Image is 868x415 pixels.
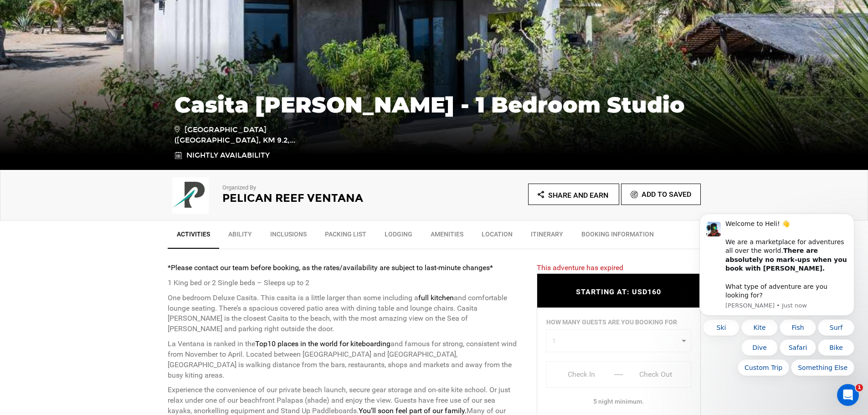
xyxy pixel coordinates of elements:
[686,211,868,410] iframe: Intercom notifications message
[473,225,522,248] a: Location
[537,263,623,272] span: This adventure has expired
[375,225,421,248] a: Lodging
[576,287,661,296] span: STARTING AT: USD160
[168,293,523,334] p: One bedroom Deluxe Casita. This casita is a little larger than some including a and comfortable l...
[222,184,409,192] p: Organized By
[359,406,467,415] strong: You’ll soon feel part of our family.
[316,225,375,248] a: Packing List
[222,192,409,204] h2: Pelican Reef Ventana
[255,339,390,348] strong: Top10 places in the world for kiteboarding
[642,190,691,199] span: Add To Saved
[175,92,694,117] h1: Casita [PERSON_NAME] - 1 Bedroom Studio
[186,151,270,159] span: Nightly Availability
[548,191,608,200] span: Share and Earn
[168,263,493,272] strong: *Please contact our team before booking, as the rates/availability are subject to last-minute cha...
[168,339,523,380] p: La Ventana is ranked in the and famous for strong, consistent wind from November to April. Locate...
[219,225,261,248] a: Ability
[522,225,572,248] a: Itinerary
[572,225,663,248] a: BOOKING INFORMATION
[837,384,859,406] iframe: Intercom live chat
[421,225,473,248] a: Amenities
[168,177,213,214] img: 189b4e177cd629785e374b8f0e56140b.png
[175,124,304,146] span: [GEOGRAPHIC_DATA] ([GEOGRAPHIC_DATA], km 9.2,...
[261,225,316,248] a: Inclusions
[418,293,454,302] strong: full kitchen
[856,384,863,391] span: 1
[168,225,219,249] a: Activities
[168,278,523,288] p: 1 King bed or 2 Single beds – Sleeps up to 2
